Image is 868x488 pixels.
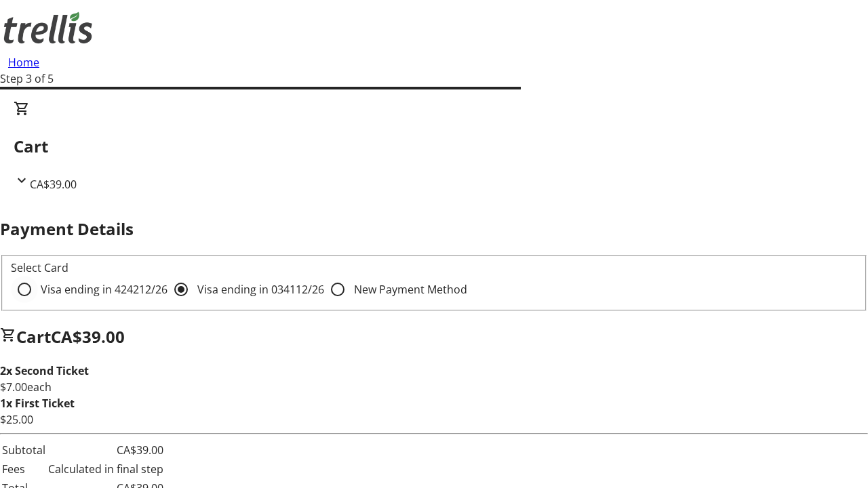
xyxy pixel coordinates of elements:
[16,325,51,348] span: Cart
[351,281,467,298] label: New Payment Method
[51,325,125,348] span: CA$39.00
[1,460,46,478] td: Fees
[14,100,854,192] div: CartCA$39.00
[11,260,857,276] div: Select Card
[47,460,164,478] td: Calculated in final step
[30,177,77,192] span: CA$39.00
[14,134,854,159] h2: Cart
[296,282,324,297] span: 12/26
[197,282,324,297] span: Visa ending in 0341
[139,282,167,297] span: 12/26
[41,282,167,297] span: Visa ending in 4242
[47,441,164,459] td: CA$39.00
[1,441,46,459] td: Subtotal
